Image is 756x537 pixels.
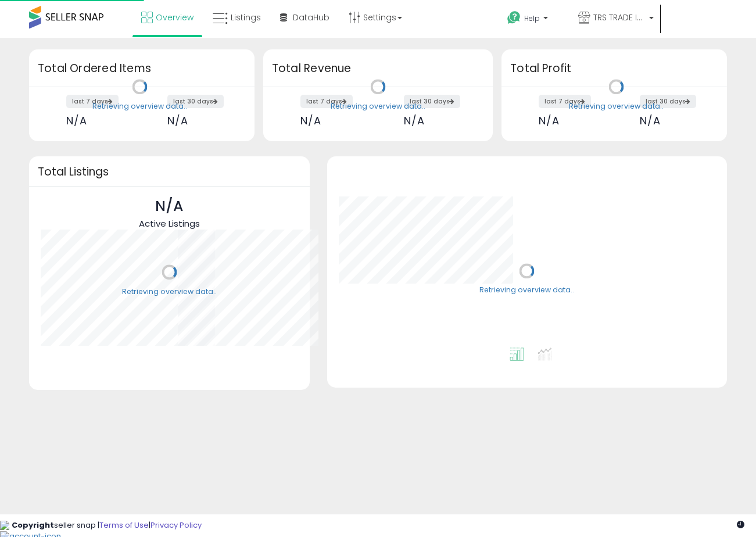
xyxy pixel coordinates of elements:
div: Retrieving overview data.. [569,101,664,112]
div: Retrieving overview data.. [331,101,425,112]
span: Listings [231,12,261,23]
span: TRS TRADE INC [593,12,646,23]
span: DataHub [293,12,329,23]
span: Help [524,13,540,23]
a: Help [498,2,568,38]
i: Get Help [507,10,521,25]
div: Retrieving overview data.. [479,285,574,296]
div: Retrieving overview data.. [122,287,217,297]
span: Overview [156,12,194,23]
div: Retrieving overview data.. [92,101,187,112]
